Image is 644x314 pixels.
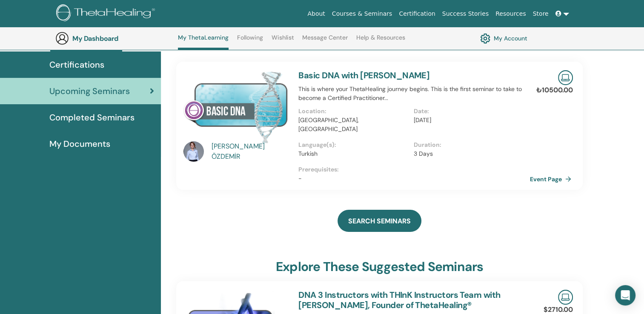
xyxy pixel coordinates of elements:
a: Wishlist [272,34,294,48]
a: Store [530,6,552,22]
p: 3 Days [414,149,524,158]
a: Certification [395,6,438,22]
span: Certifications [49,58,104,71]
span: Upcoming Seminars [49,85,130,97]
a: Message Center [302,34,348,48]
div: Open Intercom Messenger [615,285,635,305]
span: SEARCH SEMINARS [348,217,411,226]
a: SEARCH SEMINARS [338,210,421,232]
img: cog.svg [480,31,490,46]
p: Duration : [414,140,524,149]
img: Live Online Seminar [558,70,573,85]
p: - [298,174,529,183]
img: Basic DNA [183,70,288,144]
a: Basic DNA with [PERSON_NAME] [298,70,429,81]
a: Event Page [530,173,575,186]
span: My Documents [49,137,110,150]
a: Success Stories [439,6,492,22]
h3: My Dashboard [72,34,157,43]
a: Following [237,34,263,48]
p: Turkish [298,149,408,158]
a: Help & Resources [356,34,405,48]
a: Resources [492,6,530,22]
p: Prerequisites : [298,165,529,174]
a: About [304,6,328,22]
p: Language(s) : [298,140,408,149]
p: This is where your ThetaHealing journey begins. This is the first seminar to take to become a Cer... [298,85,529,103]
img: generic-user-icon.jpg [55,31,69,45]
span: Completed Seminars [49,111,135,124]
p: Location : [298,107,408,116]
a: My Account [480,31,527,46]
p: [DATE] [414,116,524,125]
a: Courses & Seminars [329,6,396,22]
p: ₺10500.00 [536,85,573,95]
img: default.jpg [183,141,204,162]
a: My ThetaLearning [178,34,229,50]
p: [GEOGRAPHIC_DATA], [GEOGRAPHIC_DATA] [298,116,408,134]
a: DNA 3 Instructors with THInK Instructors Team with [PERSON_NAME], Founder of ThetaHealing® [298,289,500,311]
img: Live Online Seminar [558,290,573,305]
p: Date : [414,107,524,116]
a: [PERSON_NAME] ÖZDEMİR [212,141,290,162]
h3: explore these suggested seminars [276,259,483,274]
img: logo.png [56,4,158,23]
